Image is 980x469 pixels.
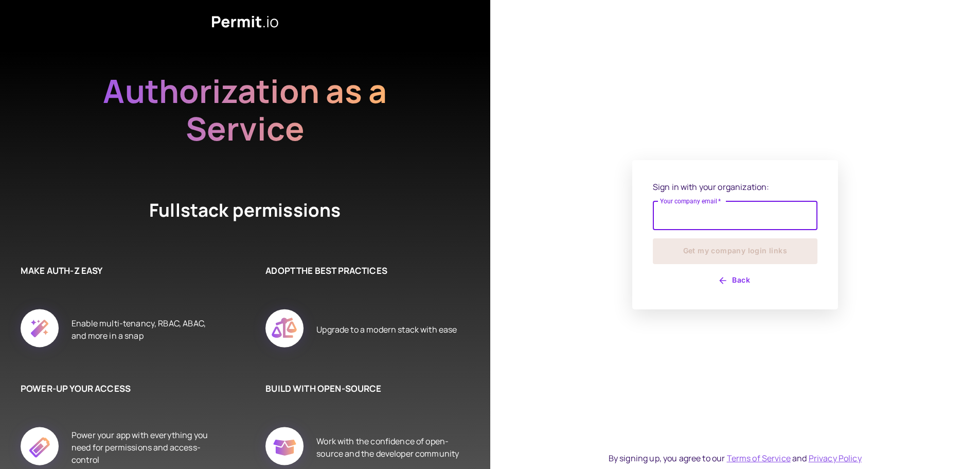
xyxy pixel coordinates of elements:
a: Terms of Service [727,453,791,464]
h6: MAKE AUTH-Z EASY [21,264,214,277]
button: Get my company login links [653,238,817,264]
div: By signing up, you agree to our and [609,452,862,464]
h6: ADOPT THE BEST PRACTICES [265,264,459,277]
h6: POWER-UP YOUR ACCESS [21,382,214,395]
p: Sign in with your organization: [653,181,817,193]
button: Back [653,272,817,289]
div: Enable multi-tenancy, RBAC, ABAC, and more in a snap [72,298,214,361]
h2: Authorization as a Service [70,72,420,147]
div: Upgrade to a modern stack with ease [316,298,457,361]
label: Your company email [660,197,721,205]
h6: BUILD WITH OPEN-SOURCE [265,382,459,395]
a: Privacy Policy [809,453,862,464]
h4: Fullstack permissions [111,198,379,223]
